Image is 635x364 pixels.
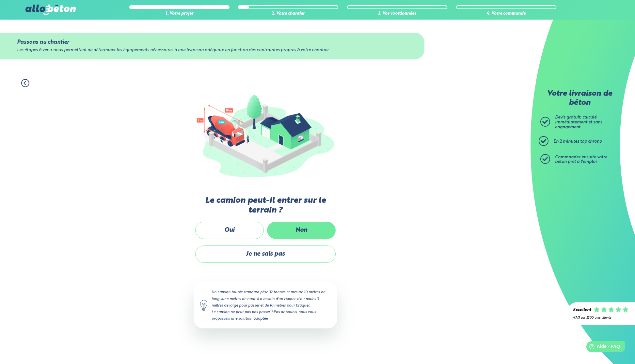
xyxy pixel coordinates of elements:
[17,39,407,45] div: Passons au chantier
[195,222,264,239] label: Oui
[194,282,337,328] div: Un camion toupie standard pèse 32 tonnes et mesure 10 mètres de long sur 4 mètres de haut. Il a b...
[194,196,337,215] label: Le camion peut-il entrer sur le terrain ?
[17,48,407,53] div: Les étapes à venir nous permettent de déterminer les équipements nécessaires à une livraison adéq...
[195,245,336,263] label: Je ne sais pas
[347,11,447,16] div: 3. Vos coordonnées
[238,11,338,16] div: 2. Votre chantier
[129,11,230,16] div: 1. Votre projet
[25,5,76,15] img: allobéton
[267,222,336,239] label: Non
[456,11,556,16] div: 4. Votre commande
[577,339,628,357] iframe: Help widget launcher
